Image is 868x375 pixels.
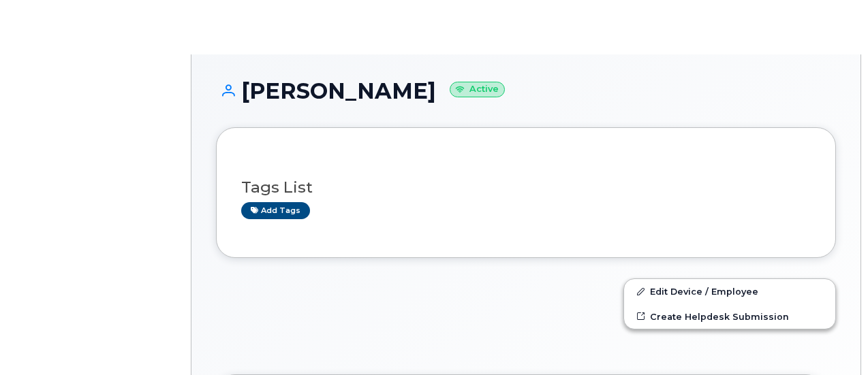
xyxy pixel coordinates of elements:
[241,202,310,219] a: Add tags
[624,304,835,329] a: Create Helpdesk Submission
[216,79,836,103] h1: [PERSON_NAME]
[241,179,811,196] h3: Tags List
[624,279,835,304] a: Edit Device / Employee
[450,82,505,97] small: Active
